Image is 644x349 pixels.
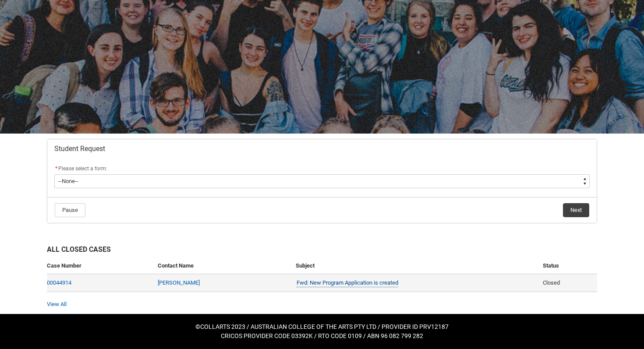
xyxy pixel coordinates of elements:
[47,244,597,258] h2: All Closed Cases
[297,278,398,288] a: Fwd: New Program Application is created
[47,301,67,307] a: View All Cases
[563,203,589,217] button: Next
[158,279,200,286] a: [PERSON_NAME]
[47,139,597,223] article: Redu_Student_Request flow
[292,258,539,274] th: Subject
[539,258,597,274] th: Status
[47,258,154,274] th: Case Number
[47,279,71,286] a: 00044914
[55,166,57,172] abbr: required
[543,279,560,286] span: Closed
[58,166,107,172] span: Please select a form:
[154,258,292,274] th: Contact Name
[55,203,85,217] button: Pause
[54,145,105,153] span: Student Request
